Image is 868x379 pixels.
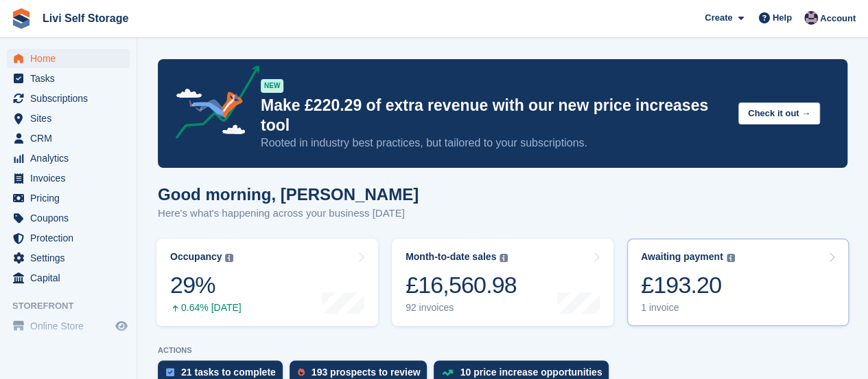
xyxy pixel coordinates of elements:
div: 10 price increase opportunities [460,367,602,378]
span: Capital [30,268,113,288]
a: menu [7,49,130,68]
a: Occupancy 29% 0.64% [DATE] [156,239,378,326]
a: menu [7,89,130,108]
div: 21 tasks to complete [181,367,276,378]
div: 0.64% [DATE] [170,302,242,314]
span: Tasks [30,69,113,88]
div: 193 prospects to review [312,367,421,378]
p: ACTIONS [158,346,847,355]
span: Storefront [12,299,137,313]
div: 1 invoice [641,302,735,314]
img: icon-info-grey-7440780725fd019a000dd9b08b2336e03edf1995a4989e88bcd33f0948082b44.svg [500,254,508,262]
a: Awaiting payment £193.20 1 invoice [627,239,849,326]
a: Month-to-date sales £16,560.98 92 invoices [392,239,613,326]
span: Help [773,11,792,25]
div: £16,560.98 [406,271,517,299]
a: menu [7,228,130,248]
a: menu [7,129,130,148]
a: menu [7,169,130,188]
a: menu [7,316,130,336]
span: Invoices [30,169,113,188]
span: Home [30,49,113,68]
a: menu [7,268,130,288]
div: Awaiting payment [641,251,723,263]
span: Create [705,11,732,25]
img: Jim [804,11,818,25]
p: Here's what's happening across your business [DATE] [158,206,419,221]
span: Pricing [30,188,113,208]
span: Sites [30,109,113,128]
div: NEW [261,79,283,93]
a: menu [7,248,130,268]
a: menu [7,188,130,208]
span: Coupons [30,208,113,228]
a: menu [7,69,130,88]
img: stora-icon-8386f47178a22dfd0bd8f6a31ec36ba5ce8667c1dd55bd0f319d3a0aa187defe.svg [11,8,32,29]
span: Analytics [30,149,113,168]
span: Account [820,12,856,25]
p: Rooted in industry best practices, but tailored to your subscriptions. [261,136,727,151]
a: menu [7,149,130,168]
div: 29% [170,271,242,299]
img: task-75834270c22a3079a89374b754ae025e5fb1db73e45f91037f5363f120a921f8.svg [166,368,174,376]
a: menu [7,109,130,128]
button: Check it out → [738,102,820,125]
div: Month-to-date sales [406,251,496,263]
img: price-adjustments-announcement-icon-8257ccfd72463d97f412b2fc003d46551f7dbcb40ab6d574587a9cd5c0d94... [164,65,260,144]
span: Protection [30,228,113,248]
div: Occupancy [170,251,222,263]
img: prospect-51fa495bee0391a8d652442698ab0144808aea92771e9ea1ae160a38d050c398.svg [298,368,305,376]
a: Preview store [113,318,130,334]
img: price_increase_opportunities-93ffe204e8149a01c8c9dc8f82e8f89637d9d84a8eef4429ea346261dce0b2c0.svg [442,369,453,376]
a: menu [7,208,130,228]
div: 92 invoices [406,302,517,314]
span: Subscriptions [30,89,113,108]
img: icon-info-grey-7440780725fd019a000dd9b08b2336e03edf1995a4989e88bcd33f0948082b44.svg [727,254,735,262]
img: icon-info-grey-7440780725fd019a000dd9b08b2336e03edf1995a4989e88bcd33f0948082b44.svg [225,254,233,262]
a: Livi Self Storage [37,7,134,30]
div: £193.20 [641,271,735,299]
h1: Good morning, [PERSON_NAME] [158,185,419,204]
span: Online Store [30,316,113,336]
span: CRM [30,129,113,148]
p: Make £220.29 of extra revenue with our new price increases tool [261,96,727,136]
span: Settings [30,248,113,268]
